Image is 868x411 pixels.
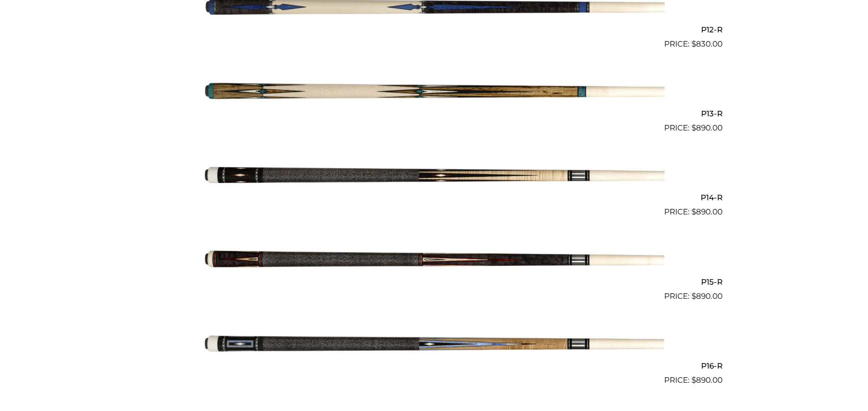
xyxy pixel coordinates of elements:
[691,291,722,301] bdi: 890.00
[204,138,665,214] img: P14-R
[691,375,722,385] bdi: 890.00
[146,273,722,290] h2: P15-R
[691,207,722,216] bdi: 890.00
[691,123,696,132] span: $
[691,39,722,48] bdi: 830.00
[146,306,722,386] a: P16-R $890.00
[691,123,722,132] bdi: 890.00
[204,222,665,298] img: P15-R
[146,222,722,302] a: P15-R $890.00
[204,306,665,383] img: P16-R
[146,138,722,218] a: P14-R $890.00
[146,358,722,375] h2: P16-R
[204,54,665,130] img: P13-R
[691,375,696,385] span: $
[146,21,722,38] h2: P12-R
[691,207,696,216] span: $
[146,54,722,134] a: P13-R $890.00
[146,189,722,206] h2: P14-R
[691,39,696,48] span: $
[691,291,696,301] span: $
[146,105,722,122] h2: P13-R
